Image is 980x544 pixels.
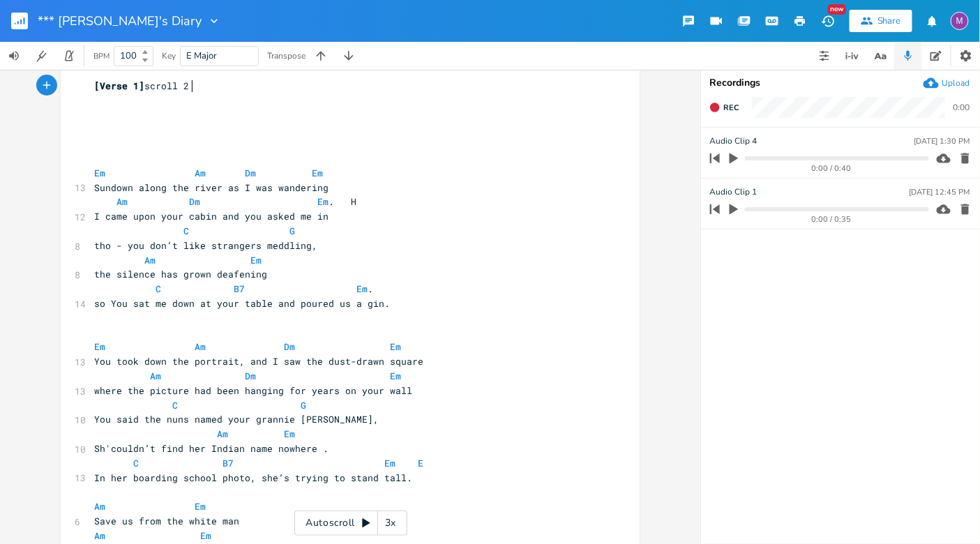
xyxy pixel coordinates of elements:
span: [Verse 1] [94,80,144,92]
span: B7 [223,457,234,469]
span: Dm [189,195,200,208]
span: Audio Clip 1 [709,186,757,199]
div: [DATE] 1:30 PM [914,137,970,145]
div: Autoscroll [294,511,407,536]
span: G [301,399,306,411]
span: Am [94,500,105,513]
button: Share [850,10,912,32]
span: You said the nuns named your grannie [PERSON_NAME], [94,413,379,425]
span: Am [195,340,206,353]
span: Dm [245,370,256,382]
div: Key [162,52,176,60]
span: E [418,457,423,469]
div: 0:00 / 0:40 [734,165,929,172]
span: tho - you don’t like strangers meddling, [94,239,317,252]
span: Em [195,500,206,513]
span: Em [356,282,368,295]
div: Share [877,15,901,27]
span: Am [150,370,161,382]
span: Dm [245,167,256,179]
span: . [94,282,373,295]
div: Upload [942,77,970,89]
span: so You sat me down at your table and poured us a gin. [94,297,390,310]
span: Em [94,167,105,179]
span: Em [200,529,211,542]
span: C [133,457,139,469]
span: Am [94,529,105,542]
span: Am [195,167,206,179]
div: Recordings [709,78,972,88]
span: Em [250,254,262,266]
div: melindameshad [951,12,969,30]
span: Audio Clip 4 [709,135,757,148]
div: Transpose [267,52,306,60]
span: B7 [234,282,245,295]
span: E Major [186,50,217,62]
span: Am [144,254,156,266]
span: Save us from the white man [94,515,239,527]
div: 3x [378,511,403,536]
button: New [814,8,842,33]
span: Em [312,167,323,179]
span: C [156,282,161,295]
span: Am [116,195,128,208]
div: 0:00 [953,103,970,112]
span: Sundown along the river as I was wandering [94,181,329,194]
span: the silence has grown deafening [94,268,267,280]
span: Dm [284,340,295,353]
div: BPM [93,52,110,60]
span: . H [94,195,356,208]
div: New [828,4,846,15]
span: where the picture had been hanging for years on your wall [94,384,412,397]
div: 0:00 / 0:35 [734,216,929,223]
span: In her boarding school photo, she’s trying to stand tall. [94,471,412,484]
span: You took down the portrait, and I saw the dust-drawn square [94,355,423,368]
span: Em [384,457,395,469]
span: Em [317,195,329,208]
span: Am [217,428,228,440]
span: C [172,399,178,411]
span: I came upon your cabin and you asked me in [94,210,329,222]
button: Rec [704,96,744,119]
span: G [289,225,295,237]
button: Upload [924,75,970,91]
span: Sh'couldn’t find her Indian name nowhere . [94,442,329,455]
span: *** [PERSON_NAME]'s Diary [38,15,202,27]
span: scroll 2 [94,80,189,92]
span: Em [94,340,105,353]
button: M [951,5,969,37]
span: Rec [723,103,739,113]
span: Em [390,370,401,382]
div: [DATE] 12:45 PM [910,188,970,196]
span: Em [284,428,295,440]
span: Em [390,340,401,353]
span: C [183,225,189,237]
